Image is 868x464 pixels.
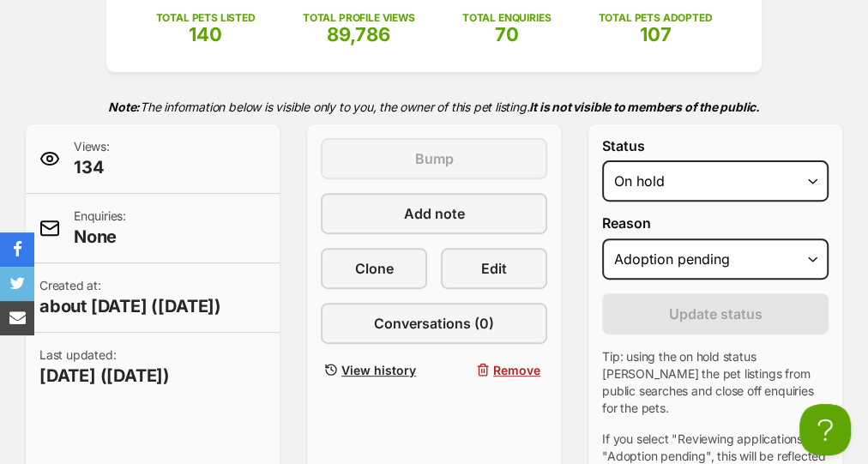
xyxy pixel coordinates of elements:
[374,313,494,334] span: Conversations (0)
[321,138,547,179] button: Bump
[404,203,465,224] span: Add note
[481,258,507,279] span: Edit
[529,99,760,114] strong: It is not visible to members of the public.
[495,23,519,45] span: 70
[74,138,110,179] p: Views:
[189,23,222,45] span: 140
[415,148,454,169] span: Bump
[303,10,415,26] p: TOTAL PROFILE VIEWS
[321,248,427,289] a: Clone
[639,23,671,45] span: 107
[156,10,256,26] p: TOTAL PETS LISTED
[321,358,427,383] a: View history
[602,138,829,154] label: Status
[602,293,829,334] button: Update status
[669,304,763,324] span: Update status
[26,89,842,124] p: The information below is visible only to you, the owner of this pet listing.
[39,277,221,318] p: Created at:
[462,10,551,26] p: TOTAL ENQUIRIES
[39,346,170,388] p: Last updated:
[441,248,547,289] a: Edit
[39,364,170,388] span: [DATE] ([DATE])
[355,258,394,279] span: Clone
[108,99,140,114] strong: Note:
[341,361,416,379] span: View history
[321,193,547,234] a: Add note
[602,215,829,231] label: Reason
[321,303,547,344] a: Conversations (0)
[327,23,390,45] span: 89,786
[74,225,126,249] span: None
[799,404,851,455] iframe: Help Scout Beacon - Open
[74,155,110,179] span: 134
[493,361,540,379] span: Remove
[39,294,221,318] span: about [DATE] ([DATE])
[74,208,126,249] p: Enquiries:
[598,10,712,26] p: TOTAL PETS ADOPTED
[441,358,547,383] button: Remove
[602,348,829,417] p: Tip: using the on hold status [PERSON_NAME] the pet listings from public searches and close off e...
